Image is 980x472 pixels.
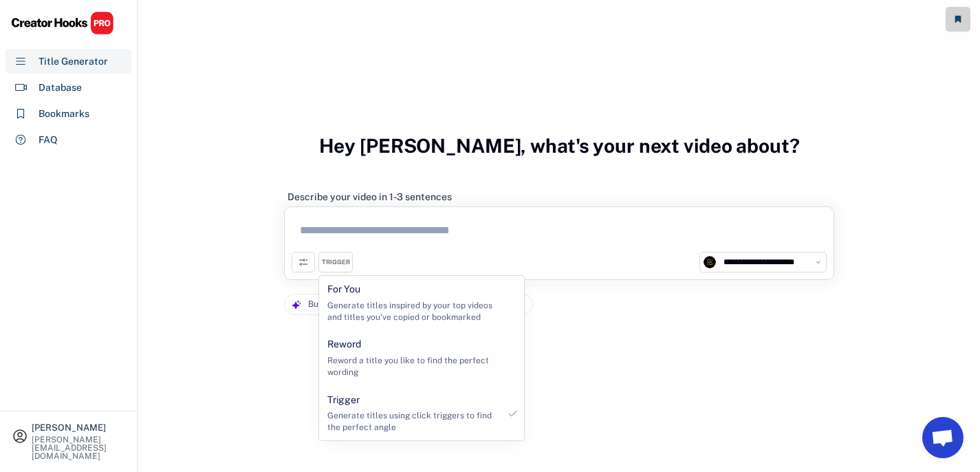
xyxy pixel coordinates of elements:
div: Describe your video in 1-3 sentences [287,191,452,203]
div: Reword a title you like to find the perfect wording [327,355,499,378]
div: Business Success [308,294,378,314]
img: channels4_profile.jpg [704,256,716,268]
h3: Hey [PERSON_NAME], what's your next video about? [319,120,800,172]
img: CHPRO%20Logo.svg [11,11,114,35]
div: Generate titles using click triggers to find the perfect angle [327,410,499,433]
div: Title Generator [39,54,108,69]
div: [PERSON_NAME][EMAIL_ADDRESS][DOMAIN_NAME] [32,436,125,460]
div: Bookmarks [39,107,89,121]
div: For You [327,283,360,297]
div: [PERSON_NAME] [32,423,125,432]
div: Database [39,81,82,95]
div: Generate titles inspired by your top videos and titles you've copied or bookmarked [327,300,499,323]
div: TRIGGER [322,258,350,267]
a: Open chat [922,417,963,458]
div: FAQ [39,133,58,147]
div: Trigger [327,394,360,407]
div: Reword [327,338,361,352]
